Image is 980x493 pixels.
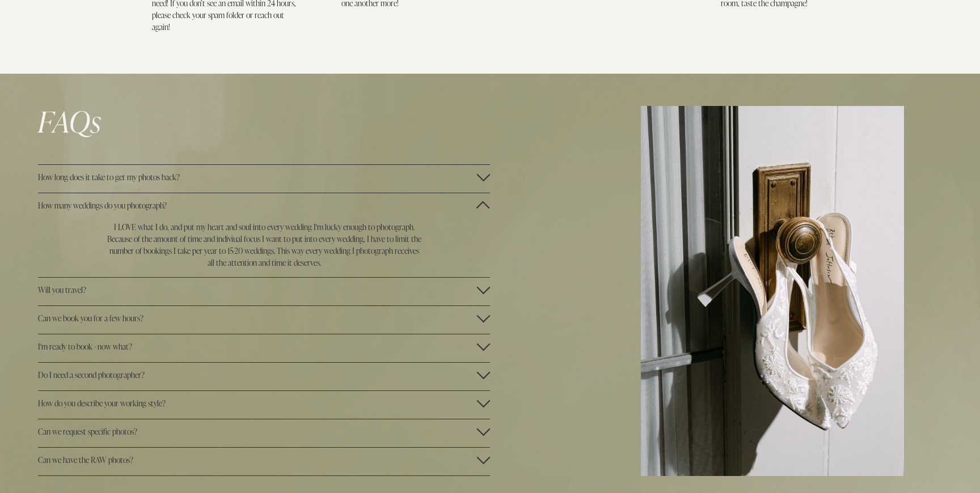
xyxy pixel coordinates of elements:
p: I LOVE what I do, and put my heart and soul into every wedding I'm lucky enough to photograph. Be... [106,221,423,269]
button: Can we have the RAW photos? [38,448,490,475]
span: How many weddings do you photograph? [38,200,476,211]
span: Do I need a second photographer? [38,369,476,380]
div: How many weddings do you photograph? [38,221,490,277]
button: I'm ready to book - now what? [38,334,490,362]
button: Can we request specific photos? [38,419,490,447]
span: How do you describe your working style? [38,398,476,409]
span: Can we book you for a few hours? [38,313,476,324]
span: I'm ready to book - now what? [38,341,476,352]
button: How many weddings do you photograph? [38,193,490,221]
span: Can we request specific photos? [38,426,476,437]
h1: FAQs [38,106,490,135]
button: Will you travel? [38,278,490,305]
button: Can we book you for a few hours? [38,306,490,334]
button: How long does it take to get my photos back? [38,165,490,193]
span: How long does it take to get my photos back? [38,172,476,182]
button: How do you describe your working style? [38,391,490,419]
button: Do I need a second photographer? [38,363,490,390]
span: Will you travel? [38,284,476,295]
span: Can we have the RAW photos? [38,454,476,465]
